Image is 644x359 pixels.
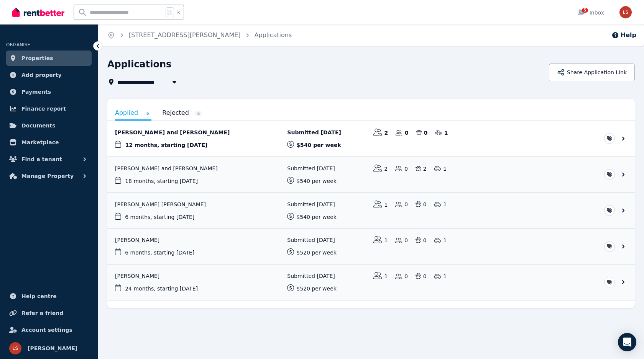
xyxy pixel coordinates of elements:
[107,58,171,70] h1: Applications
[9,342,21,354] img: Lauren Shead
[129,31,241,39] a: [STREET_ADDRESS][PERSON_NAME]
[21,121,56,130] span: Documents
[21,155,62,164] span: Find a tenant
[21,292,57,301] span: Help centre
[107,193,635,228] a: View application: Ines Filipa Casimiro Brito
[21,54,53,63] span: Properties
[21,308,63,318] span: Refer a friend
[611,31,636,40] button: Help
[549,64,635,81] button: Share Application Link
[21,138,59,147] span: Marketplace
[618,333,636,351] div: Open Intercom Messenger
[21,87,51,96] span: Payments
[195,111,202,116] span: 5
[115,106,151,121] a: Applied
[6,84,92,100] a: Payments
[12,7,64,18] img: RentBetter
[107,157,635,193] a: View application: Krzysztof Pyszniak and Oliwia Pyszniak-Lejman
[144,111,151,116] span: 5
[6,305,92,321] a: Refer a friend
[21,325,72,335] span: Account settings
[6,135,92,150] a: Marketplace
[6,51,92,66] a: Properties
[6,152,92,167] button: Find a tenant
[107,121,635,157] a: View application: Akila Gangodage and Ahinsa Senadeera
[619,6,632,18] img: Lauren Shead
[177,9,180,15] span: k
[6,101,92,116] a: Finance report
[6,322,92,338] a: Account settings
[6,289,92,304] a: Help centre
[21,104,66,113] span: Finance report
[162,106,202,119] a: Rejected
[107,228,635,264] a: View application: Julia Von Wuthenau
[21,70,62,80] span: Add property
[6,67,92,83] a: Add property
[107,264,635,300] a: View application: Yangchen Dema
[6,168,92,184] button: Manage Property
[28,344,77,353] span: [PERSON_NAME]
[6,118,92,133] a: Documents
[582,8,588,13] span: 5
[255,31,292,39] a: Applications
[21,171,74,181] span: Manage Property
[98,24,301,46] nav: Breadcrumb
[6,42,30,47] span: ORGANISE
[577,9,604,16] div: Inbox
